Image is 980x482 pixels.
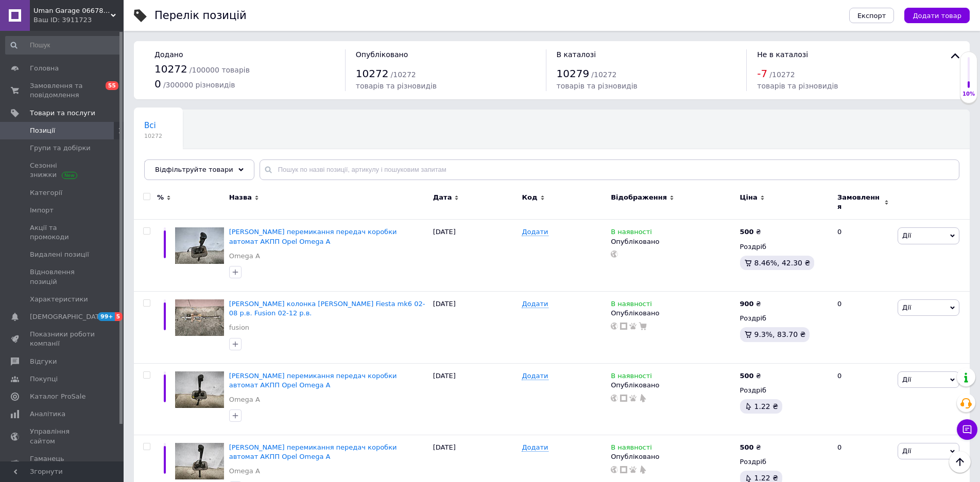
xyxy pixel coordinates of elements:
[611,300,652,311] span: В наявності
[757,82,838,90] span: товарів та різновидів
[144,132,162,140] span: 10272
[857,12,886,20] span: Експорт
[260,159,959,180] input: Пошук по назві позиції, артикулу і пошуковим запитам
[740,228,754,236] b: 500
[904,8,970,23] button: Додати товар
[557,67,590,80] span: 10279
[591,70,616,79] span: / 10272
[155,166,233,173] span: Відфільтруйте товари
[831,363,895,435] div: 0
[30,223,95,242] span: Акції та промокоди
[754,402,778,410] span: 1.22 ₴
[611,309,734,318] div: Опубліковано
[229,193,252,202] span: Назва
[229,228,397,245] span: [PERSON_NAME] перемикання передач коробки автомат АКПП Opel Omega A
[754,330,806,338] span: 9.3%, 83.70 ₴
[356,50,408,59] span: Опубліковано
[30,409,65,419] span: Аналітика
[740,371,761,381] div: ₴
[757,67,767,80] span: -7
[30,312,106,322] span: [DEMOGRAPHIC_DATA]
[902,231,911,239] span: Дії
[740,443,754,451] b: 500
[831,220,895,292] div: 0
[957,419,977,440] button: Чат з покупцем
[611,452,734,461] div: Опубліковано
[611,228,652,239] span: В наявності
[115,312,123,321] span: 5
[30,267,95,286] span: Відновлення позицій
[522,443,548,452] span: Додати
[190,66,250,74] span: / 100000 товарів
[106,81,118,90] span: 55
[30,81,95,100] span: Замовлення та повідомлення
[611,193,667,202] span: Відображення
[522,193,537,202] span: Код
[229,395,260,404] a: Omega A
[30,330,95,348] span: Показники роботи компанії
[849,8,895,23] button: Експорт
[30,206,54,215] span: Імпорт
[30,161,95,180] span: Сезонні знижки
[229,300,425,317] a: [PERSON_NAME] колонка [PERSON_NAME] Fiesta mk6 02-08 р.в. Fusion 02-12 р.в.
[913,12,961,20] span: Додати товар
[431,363,520,435] div: [DATE]
[740,314,829,323] div: Роздріб
[229,252,260,261] a: Omega A
[740,443,761,452] div: ₴
[433,193,452,202] span: Дата
[229,323,249,332] a: fusion
[837,193,882,211] span: Замовлення
[902,447,911,455] span: Дії
[431,220,520,292] div: [DATE]
[611,237,734,246] div: Опубліковано
[356,82,437,90] span: товарів та різновидів
[831,291,895,363] div: 0
[611,372,652,383] span: В наявності
[356,67,389,80] span: 10272
[522,300,548,308] span: Додати
[30,250,89,259] span: Видалені позиції
[30,295,88,304] span: Характеристики
[30,188,62,198] span: Категорії
[740,242,829,252] div: Роздріб
[175,299,224,336] img: Рулевая колонка карданчик Ford Fiesta mk6 02-08 р.в. Fusion 02-12 р.в.
[740,300,754,308] b: 900
[30,357,57,366] span: Відгуки
[740,193,758,202] span: Ціна
[30,126,55,135] span: Позиції
[229,372,397,389] a: [PERSON_NAME] перемикання передач коробки автомат АКПП Opel Omega A
[30,144,91,153] span: Групи та добірки
[5,36,122,55] input: Пошук
[30,392,85,401] span: Каталог ProSale
[144,160,178,169] span: Без ціни
[740,372,754,380] b: 500
[522,372,548,380] span: Додати
[960,91,977,98] div: 10%
[557,82,638,90] span: товарів та різновидів
[740,227,761,237] div: ₴
[163,81,235,89] span: / 300000 різновидів
[522,228,548,236] span: Додати
[557,50,596,59] span: В каталозі
[229,467,260,476] a: Omega A
[154,78,161,90] span: 0
[30,454,95,473] span: Гаманець компанії
[154,50,183,59] span: Додано
[154,10,247,21] div: Перелік позицій
[611,381,734,390] div: Опубліковано
[154,63,187,75] span: 10272
[754,474,778,482] span: 1.22 ₴
[175,227,224,264] img: Кулиса переключения передач коробки автомат АКПП Opel Omega A
[30,374,58,384] span: Покупці
[754,259,811,267] span: 8.46%, 42.30 ₴
[157,193,164,202] span: %
[391,70,416,79] span: / 10272
[740,457,829,467] div: Роздріб
[431,291,520,363] div: [DATE]
[229,443,397,460] a: [PERSON_NAME] перемикання передач коробки автомат АКПП Opel Omega A
[949,451,971,473] button: Наверх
